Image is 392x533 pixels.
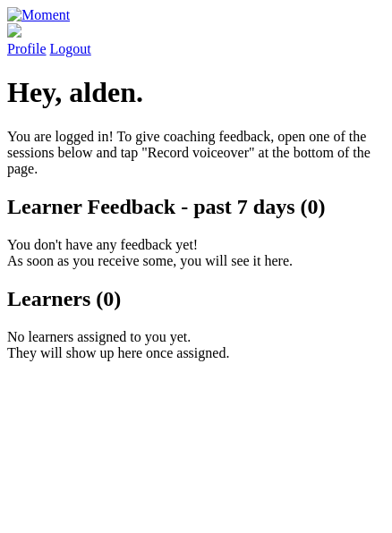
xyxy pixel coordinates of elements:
img: default_avatar-b4e2223d03051bc43aaaccfb402a43260a3f17acc7fafc1603fdf008d6cba3c9.png [7,23,21,38]
a: Profile [7,23,385,56]
h1: Hey, alden. [7,76,385,109]
a: Logout [50,41,91,56]
p: You are logged in! To give coaching feedback, open one of the sessions below and tap "Record voic... [7,129,385,177]
p: No learners assigned to you yet. They will show up here once assigned. [7,329,385,361]
p: You don't have any feedback yet! As soon as you receive some, you will see it here. [7,237,385,269]
h2: Learner Feedback - past 7 days (0) [7,195,385,219]
h2: Learners (0) [7,287,385,311]
img: Moment [7,7,70,23]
